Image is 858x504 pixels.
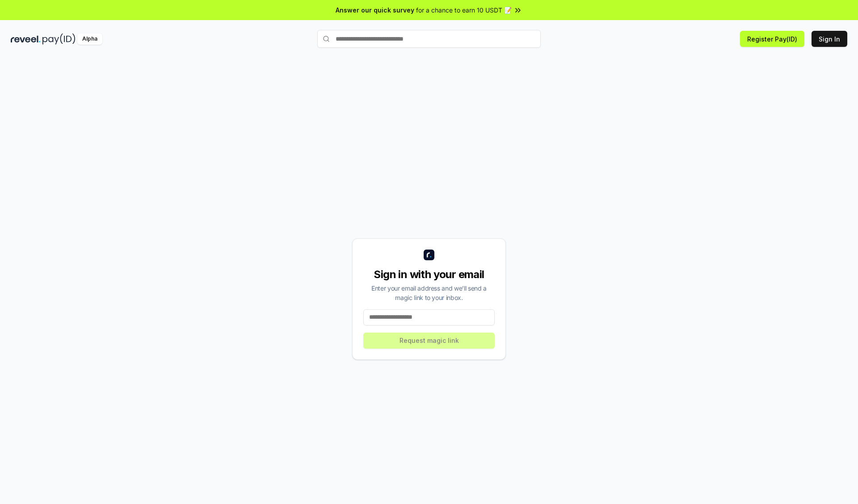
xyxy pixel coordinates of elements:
div: Alpha [77,33,102,45]
img: pay_id [42,33,76,45]
div: Enter your email address and we’ll send a magic link to your inbox. [363,283,495,302]
span: for a chance to earn 10 USDT 📝 [416,5,512,15]
button: Sign In [812,31,847,47]
img: logo_small [424,250,434,260]
span: Answer our quick survey [336,5,414,15]
img: reveel_dark [11,33,41,45]
div: Sign in with your email [363,267,495,282]
button: Register Pay(ID) [740,31,804,47]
